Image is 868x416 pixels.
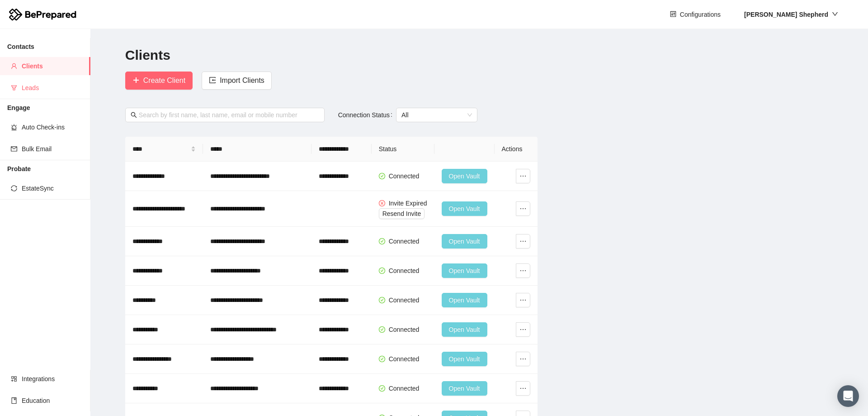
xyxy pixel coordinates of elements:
[442,234,487,249] button: Open Vault
[442,169,487,183] button: Open Vault
[22,118,83,136] span: Auto Check-ins
[379,173,385,179] span: check-circle
[379,208,425,219] button: Resend Invite
[516,267,530,274] span: ellipsis
[143,75,185,86] span: Create Client
[744,11,828,18] strong: [PERSON_NAME] Shepherd
[22,79,83,97] span: Leads
[516,205,530,212] span: ellipsis
[11,124,17,130] span: alert
[516,293,530,307] button: ellipsis
[832,11,838,17] span: down
[389,267,420,274] span: Connected
[389,172,420,180] span: Connected
[7,43,34,50] strong: Contacts
[382,209,421,219] span: Resend Invite
[663,7,728,22] button: controlConfigurations
[22,392,83,410] span: Education
[379,326,385,333] span: check-circle
[516,352,530,366] button: ellipsis
[442,381,487,396] button: Open Vault
[220,75,264,86] span: Import Clients
[11,85,17,91] span: funnel-plot
[495,137,538,162] th: Actions
[516,234,530,249] button: ellipsis
[125,137,203,162] th: Name
[379,297,385,303] span: check-circle
[837,385,859,407] div: Open Intercom Messenger
[737,7,845,22] button: [PERSON_NAME] Shepherd
[11,63,17,69] span: user
[442,201,487,216] button: Open Vault
[379,268,385,274] span: check-circle
[7,104,30,111] strong: Engage
[389,200,427,207] span: Invite Expired
[516,296,530,304] span: ellipsis
[209,77,216,85] span: import
[442,352,487,366] button: Open Vault
[389,355,420,363] span: Connected
[22,57,83,75] span: Clients
[516,322,530,337] button: ellipsis
[449,171,480,181] span: Open Vault
[379,200,385,206] span: close-circle
[516,172,530,180] span: ellipsis
[7,165,31,172] strong: Probate
[338,108,396,122] label: Connection Status
[449,325,480,335] span: Open Vault
[389,296,420,304] span: Connected
[449,383,480,393] span: Open Vault
[401,108,472,122] span: All
[516,263,530,278] button: ellipsis
[202,72,272,90] button: importImport Clients
[449,295,480,305] span: Open Vault
[680,10,721,19] span: Configurations
[516,385,530,392] span: ellipsis
[132,77,140,85] span: plus
[11,397,17,404] span: book
[516,238,530,245] span: ellipsis
[11,146,17,152] span: mail
[516,326,530,333] span: ellipsis
[442,322,487,337] button: Open Vault
[449,266,480,276] span: Open Vault
[449,204,480,214] span: Open Vault
[372,137,434,162] th: Status
[389,326,420,333] span: Connected
[11,376,17,382] span: appstore-add
[516,201,530,216] button: ellipsis
[442,263,487,278] button: Open Vault
[139,110,319,120] input: Search by first name, last name, email or mobile number
[670,11,676,18] span: control
[131,112,137,118] span: search
[516,381,530,396] button: ellipsis
[379,385,385,392] span: check-circle
[125,46,833,65] h2: Clients
[389,385,420,392] span: Connected
[449,354,480,364] span: Open Vault
[389,238,420,245] span: Connected
[516,355,530,363] span: ellipsis
[11,185,17,191] span: sync
[125,72,193,90] button: plusCreate Client
[22,140,83,158] span: Bulk Email
[449,236,480,246] span: Open Vault
[22,179,83,197] span: EstateSync
[379,238,385,244] span: check-circle
[442,293,487,307] button: Open Vault
[22,370,83,388] span: Integrations
[379,356,385,362] span: check-circle
[516,169,530,183] button: ellipsis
